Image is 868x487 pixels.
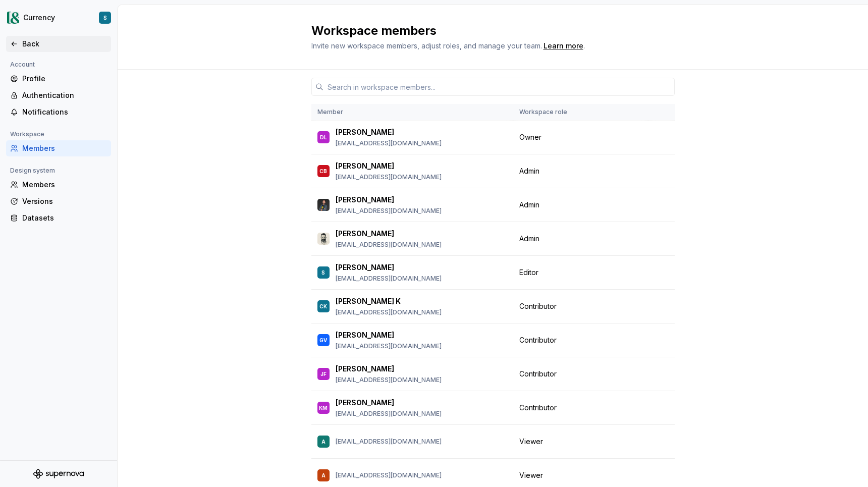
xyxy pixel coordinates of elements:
[22,74,107,84] div: Profile
[336,376,442,384] p: [EMAIL_ADDRESS][DOMAIN_NAME]
[320,369,327,379] div: JF
[336,229,394,239] p: [PERSON_NAME]
[519,403,557,413] span: Contributor
[6,128,48,140] div: Workspace
[6,140,111,156] a: Members
[336,308,442,316] p: [EMAIL_ADDRESS][DOMAIN_NAME]
[519,335,557,345] span: Contributor
[6,177,111,193] a: Members
[336,195,394,205] p: [PERSON_NAME]
[336,275,442,283] p: [EMAIL_ADDRESS][DOMAIN_NAME]
[22,143,107,153] div: Members
[33,469,84,479] svg: Supernova Logo
[311,104,513,121] th: Member
[336,364,394,374] p: [PERSON_NAME]
[519,166,539,176] span: Admin
[22,90,107,100] div: Authentication
[317,233,330,245] img: Tom Marks
[336,127,394,137] p: [PERSON_NAME]
[336,342,442,350] p: [EMAIL_ADDRESS][DOMAIN_NAME]
[519,234,539,244] span: Admin
[336,471,442,479] p: [EMAIL_ADDRESS][DOMAIN_NAME]
[544,41,583,51] a: Learn more
[6,210,111,226] a: Datasets
[336,296,401,306] p: [PERSON_NAME] K
[336,262,394,273] p: [PERSON_NAME]
[319,335,327,345] div: GV
[321,470,325,480] div: A
[519,301,557,311] span: Contributor
[513,104,648,121] th: Workspace role
[336,139,442,147] p: [EMAIL_ADDRESS][DOMAIN_NAME]
[22,107,107,117] div: Notifications
[22,39,107,49] div: Back
[336,241,442,249] p: [EMAIL_ADDRESS][DOMAIN_NAME]
[336,161,394,171] p: [PERSON_NAME]
[519,132,541,142] span: Owner
[336,330,394,340] p: [PERSON_NAME]
[336,438,442,446] p: [EMAIL_ADDRESS][DOMAIN_NAME]
[7,12,19,24] img: 77b064d8-59cc-4dbd-8929-60c45737814c.png
[311,23,663,39] h2: Workspace members
[321,267,325,278] div: S
[317,199,330,211] img: Patrick
[6,87,111,103] a: Authentication
[336,173,442,181] p: [EMAIL_ADDRESS][DOMAIN_NAME]
[2,7,115,29] button: CurrencyS
[336,398,394,408] p: [PERSON_NAME]
[542,42,585,50] span: .
[320,132,327,142] div: DL
[6,193,111,209] a: Versions
[323,78,675,96] input: Search in workspace members...
[22,196,107,206] div: Versions
[22,213,107,223] div: Datasets
[336,410,442,418] p: [EMAIL_ADDRESS][DOMAIN_NAME]
[6,59,39,71] div: Account
[519,200,539,210] span: Admin
[23,13,55,23] div: Currency
[519,470,543,480] span: Viewer
[103,14,107,22] div: S
[321,437,325,447] div: A
[319,403,328,413] div: KM
[519,267,538,278] span: Editor
[519,369,557,379] span: Contributor
[22,180,107,190] div: Members
[6,165,59,177] div: Design system
[336,207,442,215] p: [EMAIL_ADDRESS][DOMAIN_NAME]
[319,166,327,176] div: CB
[311,41,542,50] span: Invite new workspace members, adjust roles, and manage your team.
[6,104,111,120] a: Notifications
[6,71,111,87] a: Profile
[319,301,327,311] div: CK
[6,36,111,52] a: Back
[519,437,543,447] span: Viewer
